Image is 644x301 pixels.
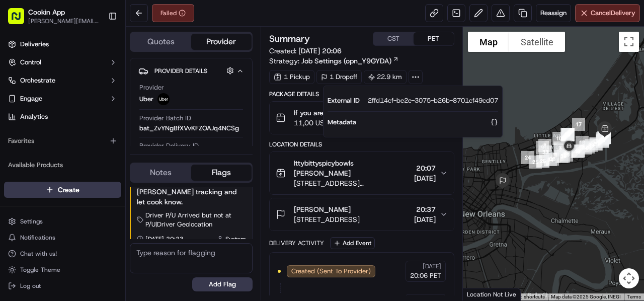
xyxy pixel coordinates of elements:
button: Show street map [468,32,509,52]
span: Provider Details [154,67,207,75]
span: Reassign [540,9,567,18]
button: PET [414,32,454,45]
div: 1 Dropoff [316,70,362,84]
button: Cookin App [28,7,65,17]
button: Keyboard shortcuts [502,293,545,300]
span: Uber [139,95,153,104]
span: Deliveries [20,40,49,49]
span: Knowledge Base [20,145,77,156]
span: Cancel Delivery [591,9,635,18]
span: Log out [20,282,41,290]
span: [DATE] 20:06 [298,46,342,55]
span: Control [20,58,41,67]
div: 24 [517,147,538,168]
button: Toggle fullscreen view [619,32,639,52]
div: 1 Pickup [269,70,314,84]
span: [DATE] [414,214,436,224]
a: 💻API Documentation [81,141,166,160]
div: Strategy: [269,56,399,66]
button: Map camera controls [619,268,639,288]
div: Package Details [269,90,454,98]
img: Nash [10,10,30,30]
span: Provider Batch ID [139,114,191,123]
span: Ittybittyspicybowls [PERSON_NAME] [294,158,410,178]
span: [PERSON_NAME] [294,204,351,214]
div: We're available if you need us! [34,106,127,114]
span: 11,00 US$ [294,118,432,128]
div: 37 [586,133,607,155]
div: 35 [553,145,574,167]
button: Provider Details [138,62,244,79]
div: Start new chat [34,96,165,106]
span: bat_ZvYNgBfXVvKFZOAJq4NCSg [139,124,239,133]
button: CancelDelivery [575,4,640,22]
button: Quotes [131,34,191,50]
button: Add Flag [192,277,253,291]
div: 25 [525,152,546,173]
div: Failed [152,4,194,22]
span: Create [58,185,79,195]
div: 33 [535,141,556,163]
span: Settings [20,217,43,225]
a: Deliveries [4,36,121,52]
button: [PERSON_NAME][STREET_ADDRESS]20:37[DATE] [270,198,454,231]
span: 20:06 PET [410,271,441,280]
button: Control [4,54,121,70]
div: 17 [568,114,589,135]
span: Notifications [20,234,55,242]
span: External ID [328,96,360,105]
span: Provider [139,83,164,92]
img: uber-new-logo.jpeg [157,93,170,105]
button: Cookin App[PERSON_NAME][EMAIL_ADDRESS][DOMAIN_NAME] [4,4,104,28]
span: Map data ©2025 Google, INEGI [551,294,621,299]
span: Chat with us! [20,250,57,258]
span: Created: [269,46,342,56]
span: Job Settings (opn_Y9GYDA) [301,56,391,66]
div: 📗 [10,146,18,155]
span: [STREET_ADDRESS] [294,214,360,224]
div: 40 [567,141,588,162]
button: Chat with us! [4,247,121,261]
span: System [225,235,246,243]
span: Metadata [328,118,356,127]
img: 1736555255976-a54dd68f-1ca7-489b-9aae-adbdc363a1c4 [10,96,28,114]
div: 39 [581,135,602,156]
button: Start new chat [171,99,183,111]
button: Flags [191,165,252,181]
a: Terms (opens in new tab) [627,294,641,299]
div: Favorites [4,133,121,149]
button: Add Event [330,237,375,249]
span: If you are having trouble picking up your order, please contact Ittybittyspicybowls for pickup at... [294,108,432,118]
span: API Documentation [95,145,162,156]
button: Engage [4,91,121,107]
button: Orchestrate [4,72,121,89]
span: Engage [20,94,42,103]
span: Toggle Theme [20,266,60,274]
div: 8 [534,135,555,156]
div: 38 [592,129,613,150]
span: Analytics [20,112,48,121]
span: 20:07 [414,163,436,173]
a: Analytics [4,109,121,125]
h3: Summary [269,34,310,43]
div: 💻 [85,146,93,155]
span: [DATE] 20:23 [145,235,184,243]
img: Google [465,287,499,300]
button: Show satellite imagery [509,32,565,52]
span: 20:37 [414,204,436,214]
button: Toggle Theme [4,263,121,277]
pre: {} [490,118,498,127]
span: Provider Delivery ID [139,141,199,150]
button: Log out [4,279,121,293]
div: 34 [540,149,561,170]
button: [PERSON_NAME][EMAIL_ADDRESS][DOMAIN_NAME] [28,17,100,25]
button: Ittybittyspicybowls [PERSON_NAME][STREET_ADDRESS][PERSON_NAME]20:07[DATE] [270,152,454,194]
span: [STREET_ADDRESS][PERSON_NAME] [294,178,410,188]
div: Location Details [269,140,454,148]
button: Provider [191,34,252,50]
a: Powered byPylon [71,170,122,178]
button: CST [373,32,414,45]
button: Notes [131,165,191,181]
span: [DATE] [414,173,436,183]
